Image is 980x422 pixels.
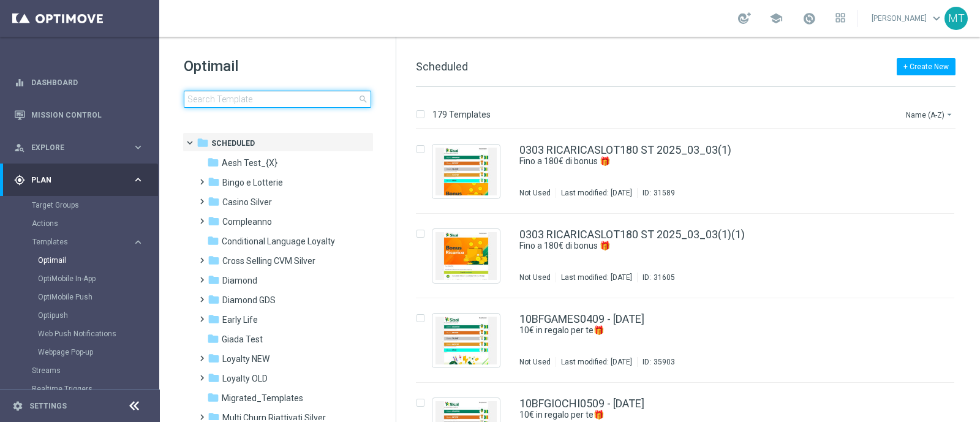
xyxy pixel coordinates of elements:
[207,156,219,168] i: folder
[654,273,675,282] div: 31605
[32,214,158,233] div: Actions
[519,156,903,167] div: Fino a 180€ di bonus 🎁​
[132,236,144,248] i: keyboard_arrow_right
[14,77,25,88] i: equalizer
[404,298,978,383] div: Press SPACE to select this row.
[208,352,220,364] i: folder
[31,176,132,184] span: Plan
[32,366,127,375] a: Streams
[222,177,283,188] span: Bingo e Lotterie
[432,109,491,120] p: 179 Templates
[13,143,145,153] div: person_search Explore keyboard_arrow_right
[207,235,219,247] i: folder
[38,269,158,288] div: OptiMobile In-App
[184,56,371,76] h1: Optimail
[208,254,220,266] i: folder
[654,188,675,198] div: 31589
[944,110,954,119] i: arrow_drop_down
[404,214,978,298] div: Press SPACE to select this row.
[222,295,276,306] span: Diamond GDS
[519,240,875,252] a: Fino a 180€ di bonus 🎁​
[769,12,783,25] span: school
[32,233,158,361] div: Templates
[14,142,25,153] i: person_search
[211,138,255,149] span: Scheduled
[31,99,144,131] a: Mission Control
[32,380,158,398] div: Realtime Triggers
[404,129,978,214] div: Press SPACE to select this row.
[38,288,158,306] div: OptiMobile Push
[416,60,468,73] span: Scheduled
[519,325,903,336] div: 10€ in regalo per te🎁
[13,110,145,120] button: Mission Control
[14,66,144,99] div: Dashboard
[556,273,637,282] div: Last modified: [DATE]
[358,94,368,104] span: search
[222,373,268,384] span: Loyalty OLD
[870,9,944,28] a: [PERSON_NAME]keyboard_arrow_down
[14,99,144,131] div: Mission Control
[222,314,258,325] span: Early Life
[208,215,220,227] i: folder
[519,188,551,198] div: Not Used
[13,175,145,185] button: gps_fixed Plan keyboard_arrow_right
[184,91,371,108] input: Search Template
[31,66,144,99] a: Dashboard
[637,188,675,198] div: ID:
[132,174,144,186] i: keyboard_arrow_right
[519,156,875,167] a: Fino a 180€ di bonus 🎁​
[38,325,158,343] div: Web Push Notifications
[637,273,675,282] div: ID:
[519,409,903,421] div: 10€ in regalo per te🎁
[519,409,875,421] a: 10€ in regalo per te🎁
[930,12,943,25] span: keyboard_arrow_down
[32,238,132,246] div: Templates
[905,107,956,122] button: Name (A-Z)arrow_drop_down
[14,175,25,186] i: gps_fixed
[31,144,132,151] span: Explore
[637,357,675,367] div: ID:
[519,357,551,367] div: Not Used
[197,137,209,149] i: folder
[208,372,220,384] i: folder
[222,255,315,266] span: Cross Selling CVM Silver
[222,197,272,208] span: Casino Silver
[14,142,132,153] div: Explore
[29,402,67,410] a: Settings
[38,274,127,284] a: OptiMobile In-App
[207,391,219,404] i: folder
[38,306,158,325] div: Optipush
[519,240,903,252] div: Fino a 180€ di bonus 🎁​
[519,273,551,282] div: Not Used
[435,317,497,364] img: 35903.jpeg
[12,401,23,412] i: settings
[13,78,145,88] div: equalizer Dashboard
[556,357,637,367] div: Last modified: [DATE]
[38,292,127,302] a: OptiMobile Push
[38,311,127,320] a: Optipush
[32,237,145,247] button: Templates keyboard_arrow_right
[435,232,497,280] img: 31605.jpeg
[654,357,675,367] div: 35903
[208,293,220,306] i: folder
[32,384,127,394] a: Realtime Triggers
[519,325,875,336] a: 10€ in regalo per te🎁
[897,58,956,75] button: + Create New
[208,176,220,188] i: folder
[38,343,158,361] div: Webpage Pop-up
[519,398,644,409] a: 10BFGIOCHI0509 - [DATE]
[222,393,303,404] span: Migrated_Templates
[38,251,158,269] div: Optimail
[32,219,127,228] a: Actions
[944,7,968,30] div: MT
[222,236,335,247] span: Conditional Language Loyalty
[208,313,220,325] i: folder
[519,314,644,325] a: 10BFGAMES0409 - [DATE]
[32,200,127,210] a: Target Groups
[519,145,731,156] a: 0303 RICARICASLOT180 ST 2025_03_03(1)
[32,196,158,214] div: Target Groups
[222,157,277,168] span: Aesh Test_{X}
